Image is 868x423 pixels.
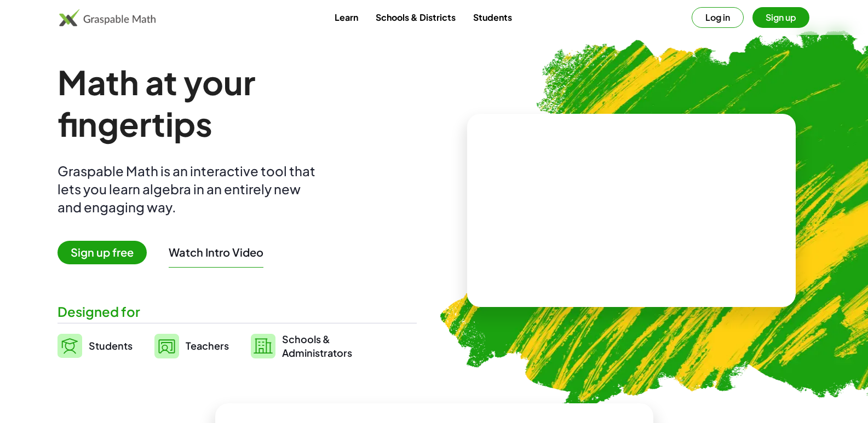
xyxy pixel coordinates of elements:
div: Designed for [58,303,417,321]
div: Graspable Math is an interactive tool that lets you learn algebra in an entirely new and engaging... [58,162,320,216]
video: What is this? This is dynamic math notation. Dynamic math notation plays a central role in how Gr... [549,170,714,252]
span: Sign up free [58,241,147,264]
button: Watch Intro Video [169,245,263,259]
img: svg%3e [58,334,82,358]
a: Students [58,332,133,360]
a: Students [464,7,521,27]
img: svg%3e [154,334,179,358]
span: Teachers [186,339,229,352]
a: Schools & Districts [367,7,464,27]
h1: Math at your fingertips [58,61,406,144]
img: svg%3e [251,334,275,358]
button: Sign up [752,7,809,28]
span: Students [89,339,133,352]
button: Log in [692,7,744,28]
a: Teachers [154,332,229,360]
span: Schools & Administrators [282,332,352,360]
a: Learn [326,7,367,27]
a: Schools &Administrators [251,332,352,360]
